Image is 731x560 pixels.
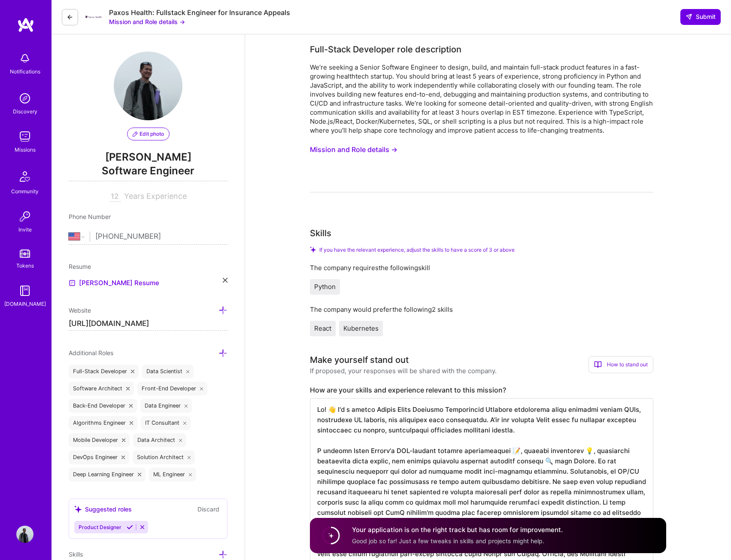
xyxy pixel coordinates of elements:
[352,537,544,545] span: Good job so far! Just a few tweaks in skills and projects might help.
[133,130,164,138] span: Edit photo
[110,192,121,202] input: XX
[16,526,33,543] img: User Avatar
[95,224,227,249] input: +1 (000) 000-0000
[189,473,192,476] i: icon Close
[314,324,331,332] span: React
[310,366,497,375] div: If proposed, your responses will be shared with the company.
[127,524,133,530] i: Accept
[310,142,397,158] button: Mission and Role details →
[69,263,91,270] span: Resume
[127,128,170,140] button: Edit photo
[310,263,653,272] div: The company requires the following skill
[15,166,35,187] img: Community
[680,9,721,24] button: Submit
[69,468,146,481] div: Deep Learning Engineer
[686,13,692,20] i: icon SendLight
[200,387,203,390] i: icon Close
[16,208,33,225] img: Invite
[4,299,46,308] div: [DOMAIN_NAME]
[69,307,91,314] span: Website
[20,250,30,258] img: tokens
[319,247,515,253] span: If you have the relevant experience, adjust the skills to have a score of 3 or above
[69,278,159,288] a: [PERSON_NAME] Resume
[137,382,208,396] div: Front-End Developer
[588,356,653,373] div: How to stand out
[310,43,461,56] div: Full-Stack Developer role description
[141,416,191,430] div: IT Consultant
[686,12,716,21] span: Submit
[16,50,33,67] img: bell
[310,305,653,314] div: The company would prefer the following 2 skills
[15,145,36,154] div: Missions
[109,8,290,17] div: Paxos Health: Fullstack Engineer for Insurance Appeals
[310,386,653,395] label: How are your skills and experience relevant to this mission?
[79,524,121,530] span: Product Designer
[131,370,134,373] i: icon Close
[69,280,76,286] img: Resume
[126,387,130,390] i: icon Close
[69,433,130,447] div: Mobile Developer
[188,456,191,459] i: icon Close
[14,526,36,543] a: User Avatar
[16,282,33,299] img: guide book
[69,399,137,413] div: Back-End Developer
[69,382,134,396] div: Software Architect
[69,164,227,181] span: Software Engineer
[140,399,192,413] div: Data Engineer
[139,524,146,530] i: Reject
[121,456,125,459] i: icon Close
[69,365,139,378] div: Full-Stack Developer
[310,247,316,253] i: Check
[67,14,73,21] i: icon LeftArrowDark
[352,526,563,535] h4: Your application is on the right track but has room for improvement.
[69,551,83,558] span: Skills
[195,504,222,514] button: Discard
[223,278,227,283] i: icon Close
[594,361,602,368] i: icon BookOpen
[69,349,113,356] span: Additional Roles
[310,63,653,135] div: We’re seeking a Senior Software Engineer to design, build, and maintain full-stack product featur...
[186,370,190,373] i: icon Close
[124,192,187,201] span: Years Experience
[130,421,133,425] i: icon Close
[11,187,39,196] div: Community
[18,225,32,234] div: Invite
[16,261,34,270] div: Tokens
[69,317,227,331] input: http://...
[310,227,331,240] div: Skills
[310,353,409,366] div: Make yourself stand out
[114,52,182,120] img: User Avatar
[129,404,133,408] i: icon Close
[69,151,227,164] span: [PERSON_NAME]
[69,213,111,220] span: Phone Number
[74,505,132,514] div: Suggested roles
[69,450,129,464] div: DevOps Engineer
[185,404,188,408] i: icon Close
[314,283,336,291] span: Python
[142,365,194,378] div: Data Scientist
[122,438,125,442] i: icon Close
[343,324,379,332] span: Kubernetes
[138,473,141,476] i: icon Close
[69,416,137,430] div: Algorithms Engineer
[13,107,37,116] div: Discovery
[133,131,138,137] i: icon PencilPurple
[109,17,185,26] button: Mission and Role details →
[179,438,182,442] i: icon Close
[74,505,82,513] i: icon SuggestedTeams
[133,450,195,464] div: Solution Architect
[85,15,102,19] img: Company Logo
[17,17,34,33] img: logo
[16,128,33,145] img: teamwork
[16,90,33,107] img: discovery
[10,67,40,76] div: Notifications
[183,421,187,425] i: icon Close
[133,433,187,447] div: Data Architect
[149,468,197,481] div: ML Engineer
